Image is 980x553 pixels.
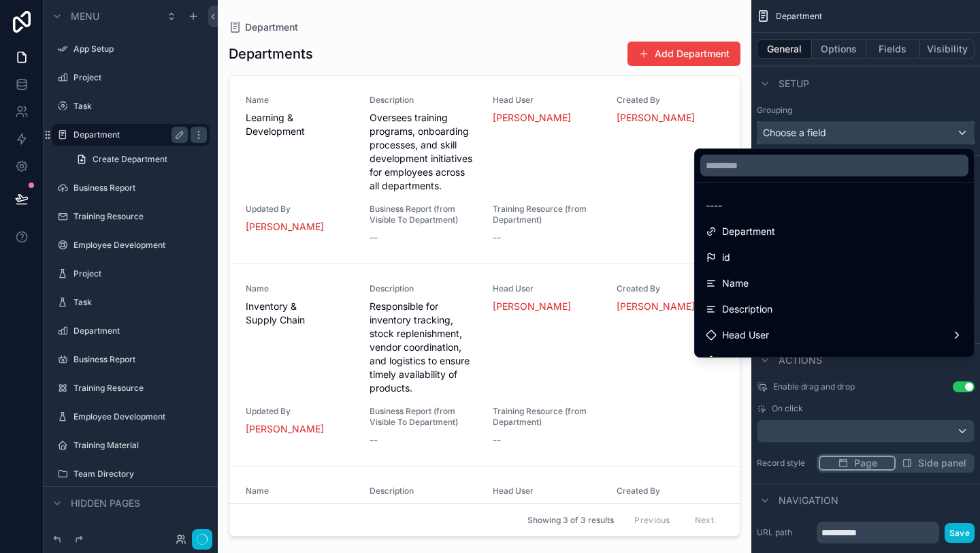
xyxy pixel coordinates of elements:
[722,353,772,369] span: Created By
[722,249,730,266] span: id
[527,515,614,526] span: Showing 3 of 3 results
[722,275,749,291] span: Name
[722,223,775,240] span: Department
[706,197,722,214] span: ----
[722,327,769,343] span: Head User
[722,301,772,317] span: Description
